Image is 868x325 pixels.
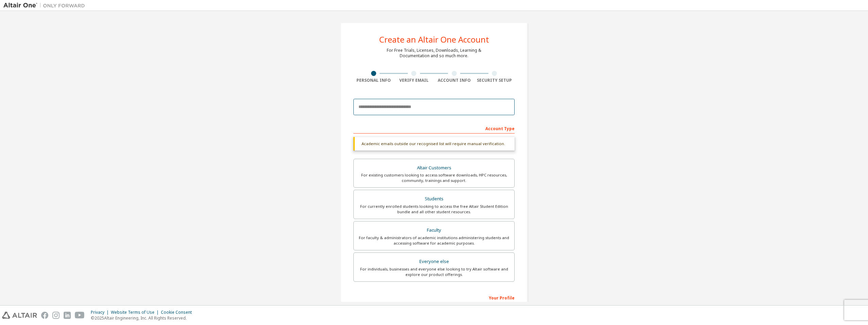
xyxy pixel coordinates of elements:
[474,78,515,83] div: Security Setup
[434,78,474,83] div: Account Info
[358,204,510,215] div: For currently enrolled students looking to access the free Altair Student Edition bundle and all ...
[2,312,37,319] img: altair_logo.svg
[161,310,196,315] div: Cookie Consent
[394,78,434,83] div: Verify Email
[358,194,510,204] div: Students
[358,226,510,235] div: Faculty
[64,312,71,319] img: linkedin.svg
[52,312,60,319] img: instagram.svg
[91,315,196,321] p: © 2025 Altair Engineering, Inc. All Rights Reserved.
[353,78,394,83] div: Personal Info
[353,292,515,303] div: Your Profile
[358,235,510,246] div: For faculty & administrators of academic institutions administering students and accessing softwa...
[41,312,48,319] img: facebook.svg
[387,48,481,59] div: For Free Trials, Licenses, Downloads, Learning & Documentation and so much more.
[3,2,88,9] img: Altair One
[91,310,111,315] div: Privacy
[75,312,85,319] img: youtube.svg
[358,163,510,173] div: Altair Customers
[379,35,489,44] div: Create an Altair One Account
[353,123,515,134] div: Account Type
[353,137,515,151] div: Academic emails outside our recognised list will require manual verification.
[358,266,510,277] div: For individuals, businesses and everyone else looking to try Altair software and explore our prod...
[358,257,510,266] div: Everyone else
[111,310,161,315] div: Website Terms of Use
[358,172,510,183] div: For existing customers looking to access software downloads, HPC resources, community, trainings ...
